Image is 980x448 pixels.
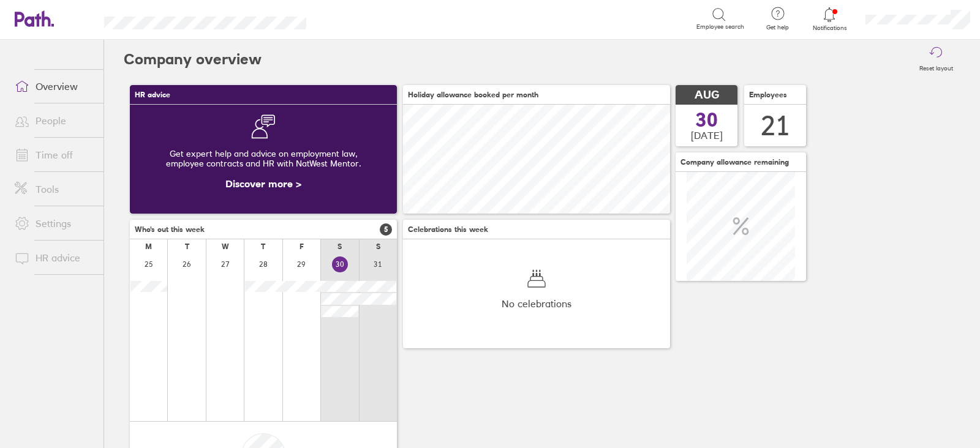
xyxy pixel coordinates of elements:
span: Get help [758,24,797,31]
span: AUG [695,89,719,102]
div: F [300,242,304,251]
a: Overview [5,74,104,99]
span: HR advice [135,91,170,99]
button: Reset layout [912,40,960,79]
div: T [185,242,189,251]
span: Company allowance remaining [680,158,789,166]
a: Tools [5,177,104,201]
label: Reset layout [912,61,960,72]
span: No celebrations [502,298,571,309]
a: Settings [5,211,104,236]
a: Notifications [810,6,850,32]
a: Time off [5,143,104,167]
div: M [145,242,152,251]
a: HR advice [5,245,104,270]
span: Holiday allowance booked per month [408,91,538,99]
div: W [222,242,229,251]
span: 30 [696,110,718,130]
span: Who's out this week [135,225,205,234]
div: T [261,242,265,251]
div: S [337,242,342,251]
div: Get expert help and advice on employment law, employee contracts and HR with NatWest Mentor. [140,139,387,178]
span: Employees [749,91,787,99]
span: Employee search [696,23,744,31]
h2: Company overview [124,40,262,79]
span: 5 [380,223,392,236]
span: [DATE] [691,130,723,141]
div: S [376,242,380,251]
a: People [5,108,104,133]
span: Celebrations this week [408,225,488,234]
span: Notifications [810,24,850,32]
div: Search [339,13,371,24]
a: Discover more > [225,177,301,190]
div: 21 [761,110,790,141]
